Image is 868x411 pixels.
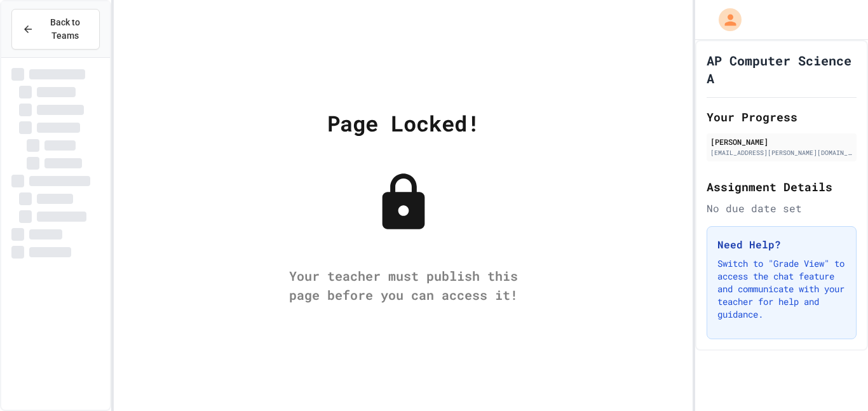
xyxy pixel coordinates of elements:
div: Page Locked! [327,107,480,139]
div: No due date set [707,201,857,216]
div: [PERSON_NAME] [710,136,853,147]
span: Back to Teams [41,16,89,43]
button: Back to Teams [11,9,100,50]
div: [EMAIL_ADDRESS][PERSON_NAME][DOMAIN_NAME] [710,148,853,158]
h1: AP Computer Science A [707,51,857,87]
div: Your teacher must publish this page before you can access it! [276,266,531,304]
div: My Account [705,5,745,34]
h3: Need Help? [717,237,846,252]
h2: Assignment Details [707,178,857,196]
p: Switch to "Grade View" to access the chat feature and communicate with your teacher for help and ... [717,257,846,321]
h2: Your Progress [707,108,857,126]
